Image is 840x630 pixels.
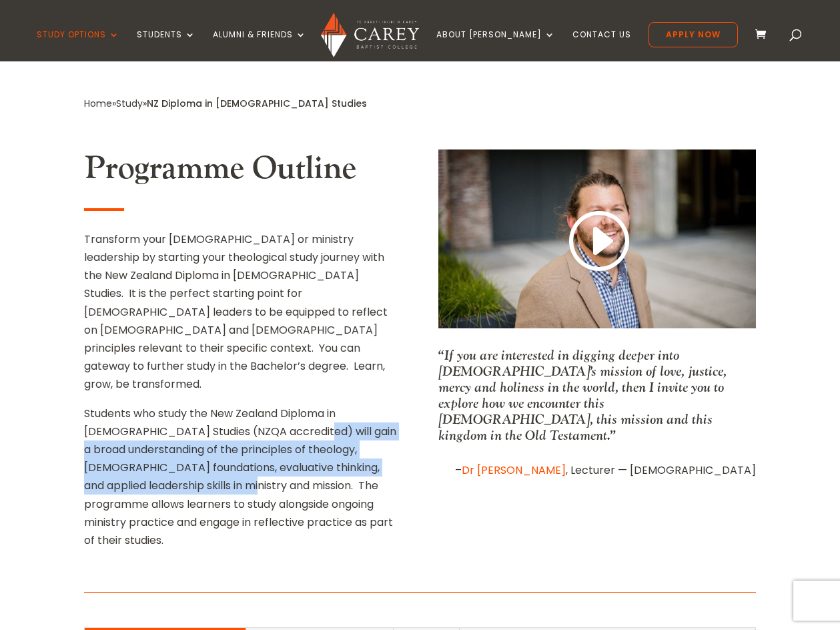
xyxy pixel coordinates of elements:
p: – , Lecturer — [DEMOGRAPHIC_DATA] [438,461,756,479]
a: Dr [PERSON_NAME] [462,462,566,478]
p: Transform your [DEMOGRAPHIC_DATA] or ministry leadership by starting your theological study journ... [84,230,402,404]
a: Alumni & Friends [213,30,306,61]
a: Contact Us [572,30,631,61]
a: Home [84,97,112,110]
a: Study [116,97,143,110]
a: Students [137,30,195,61]
a: Apply Now [649,22,738,47]
span: NZ Diploma in [DEMOGRAPHIC_DATA] Studies [147,97,367,110]
a: Study Options [37,30,119,61]
a: About [PERSON_NAME] [436,30,555,61]
img: Carey Baptist College [321,13,419,57]
p: “If you are interested in digging deeper into [DEMOGRAPHIC_DATA]’s mission of love, justice, merc... [438,347,756,443]
span: » » [84,97,367,110]
p: Students who study the New Zealand Diploma in [DEMOGRAPHIC_DATA] Studies (NZQA accredited) will g... [84,404,402,550]
h2: Programme Outline [84,149,402,195]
